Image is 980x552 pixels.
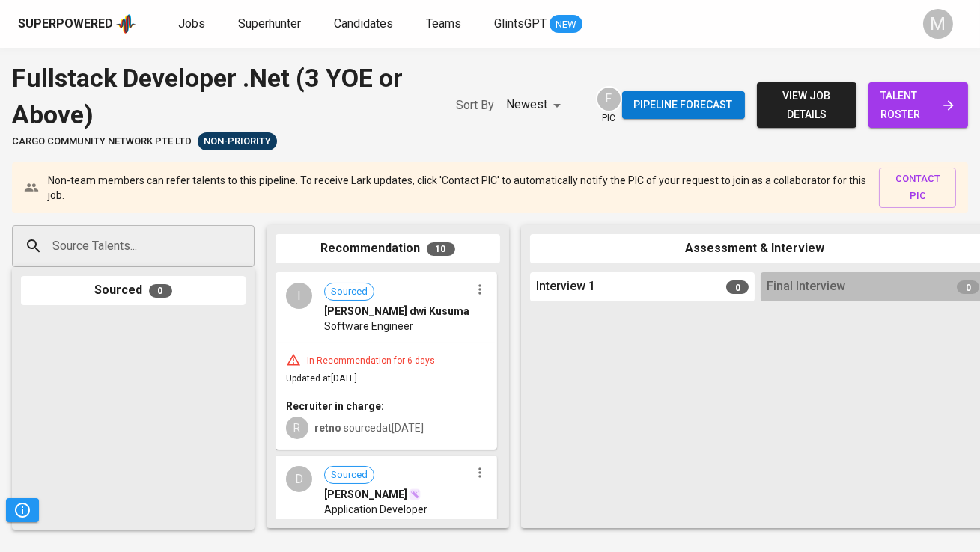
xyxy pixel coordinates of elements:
[198,132,277,150] div: Sufficient Talents in Pipeline
[536,278,595,295] span: Interview 1
[149,284,172,298] span: 0
[426,16,461,31] span: Teams
[880,87,956,123] span: talent roster
[325,468,374,482] span: Sourced
[18,16,113,33] div: Superpowered
[426,15,464,34] a: Teams
[622,91,745,119] button: Pipeline forecast
[116,13,136,35] img: app logo
[757,82,856,128] button: view job details
[596,86,622,112] div: F
[886,171,949,205] span: contact pic
[923,9,953,39] div: M
[596,86,622,125] div: pic
[409,488,421,500] img: magic_wand.svg
[18,13,136,35] a: Superpoweredapp logo
[324,304,469,319] span: [PERSON_NAME] dwi Kusuma
[324,319,413,334] span: Software Engineer
[879,168,956,208] button: contact pic
[6,498,39,522] button: Pipeline Triggers
[957,280,979,294] span: 0
[301,355,441,367] div: In Recommendation for 6 days
[198,135,277,149] span: Non-Priority
[494,16,547,31] span: GlintsGPT
[726,280,749,294] span: 0
[324,487,407,502] span: [PERSON_NAME]
[286,373,357,384] span: Updated at [DATE]
[178,15,208,34] a: Jobs
[12,60,427,132] div: Fullstack Developer .Net (3 YOE or Above)
[276,272,497,450] div: ISourced[PERSON_NAME] dwi KusumaSoftware EngineerIn Recommendation for 6 daysUpdated at[DATE]Recr...
[507,96,548,114] p: Newest
[286,466,312,492] div: D
[334,15,396,34] a: Candidates
[286,283,312,309] div: I
[868,82,968,128] a: talent roster
[325,285,374,299] span: Sourced
[507,91,566,119] div: Newest
[314,422,341,434] b: retno
[286,400,384,412] b: Recruiter in charge:
[769,87,844,123] span: view job details
[48,173,867,203] p: Non-team members can refer talents to this pipeline. To receive Lark updates, click 'Contact PIC'...
[427,242,455,256] span: 10
[238,16,301,31] span: Superhunter
[12,135,192,149] span: cargo community network pte ltd
[457,96,495,114] p: Sort By
[324,502,427,517] span: Application Developer
[21,276,246,305] div: Sourced
[767,278,845,295] span: Final Interview
[550,17,582,32] span: NEW
[494,15,582,34] a: GlintsGPT NEW
[634,96,733,114] span: Pipeline forecast
[178,16,205,31] span: Jobs
[246,245,249,248] button: Open
[334,16,393,31] span: Candidates
[314,422,424,434] span: sourced at [DATE]
[238,15,304,34] a: Superhunter
[276,234,500,263] div: Recommendation
[286,417,308,439] div: R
